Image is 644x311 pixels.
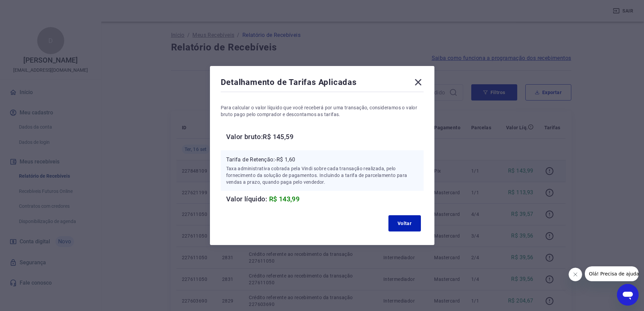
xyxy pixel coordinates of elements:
[226,165,418,185] p: Taxa administrativa cobrada pela Vindi sobre cada transação realizada, pelo fornecimento da soluç...
[569,268,582,281] iframe: Fechar mensagem
[585,266,639,281] iframe: Mensagem da empresa
[226,156,418,164] p: Tarifa de Retenção: -R$ 1,60
[269,195,300,203] span: R$ 143,99
[221,77,424,90] div: Detalhamento de Tarifas Aplicadas
[388,215,421,231] button: Voltar
[617,284,639,306] iframe: Botão para abrir a janela de mensagens
[226,194,424,204] h6: Valor líquido:
[4,5,57,10] span: Olá! Precisa de ajuda?
[221,104,424,118] p: Para calcular o valor líquido que você receberá por uma transação, consideramos o valor bruto pag...
[226,131,424,142] h6: Valor bruto: R$ 145,59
